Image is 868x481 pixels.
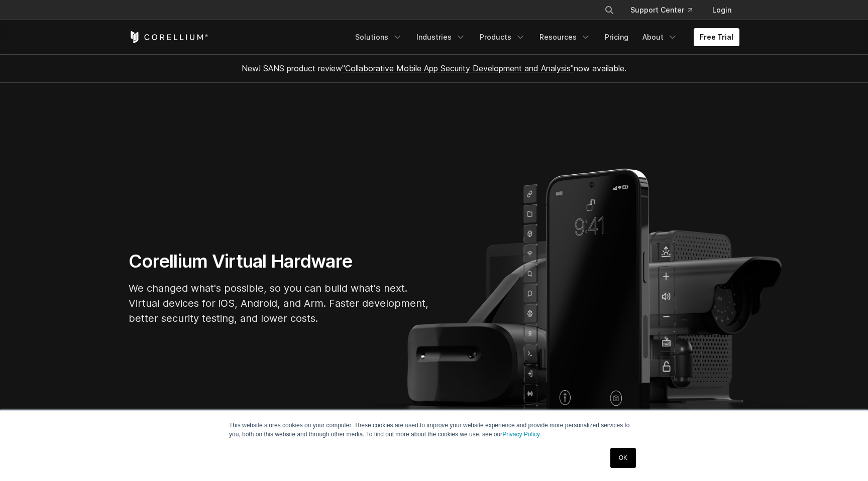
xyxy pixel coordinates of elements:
[342,63,574,73] a: "Collaborative Mobile App Security Development and Analysis"
[694,28,739,46] a: Free Trial
[704,1,739,19] a: Login
[129,31,208,43] a: Corellium Home
[129,250,430,273] h1: Corellium Virtual Hardware
[533,28,597,46] a: Resources
[349,28,739,46] div: Navigation Menu
[129,281,430,326] p: We changed what's possible, so you can build what's next. Virtual devices for iOS, Android, and A...
[229,421,639,439] p: This website stores cookies on your computer. These cookies are used to improve your website expe...
[610,448,636,468] a: OK
[349,28,408,46] a: Solutions
[592,1,739,19] div: Navigation Menu
[502,431,541,438] a: Privacy Policy.
[622,1,700,19] a: Support Center
[410,28,472,46] a: Industries
[242,63,626,73] span: New! SANS product review now available.
[599,28,634,46] a: Pricing
[474,28,531,46] a: Products
[600,1,618,19] button: Search
[636,28,684,46] a: About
